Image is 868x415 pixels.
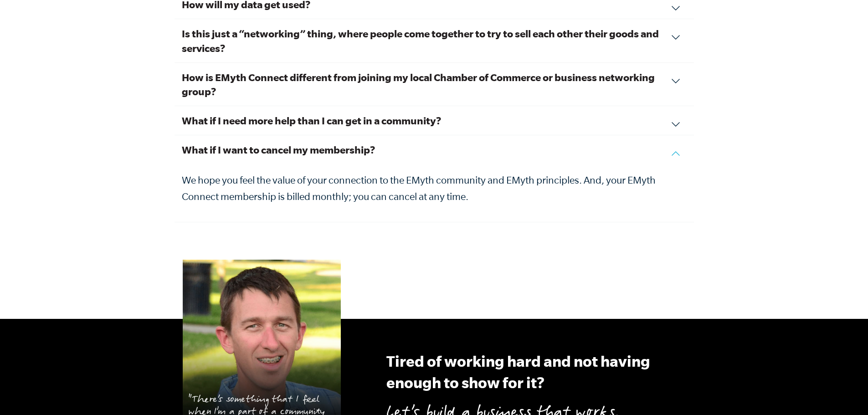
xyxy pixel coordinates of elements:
[182,172,687,205] p: We hope you feel the value of your connection to the EMyth community and EMyth principles. And, y...
[182,143,687,157] h3: What if I want to cancel my membership?
[665,349,868,415] iframe: Chat Widget
[182,26,687,55] h3: Is this just a “networking” thing, where people come together to try to sell each other their goo...
[386,351,685,394] h3: Tired of working hard and not having enough to show for it?
[182,70,687,98] h3: How is EMyth Connect different from joining my local Chamber of Commerce or business networking g...
[182,113,687,128] h3: What if I need more help than I can get in a community?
